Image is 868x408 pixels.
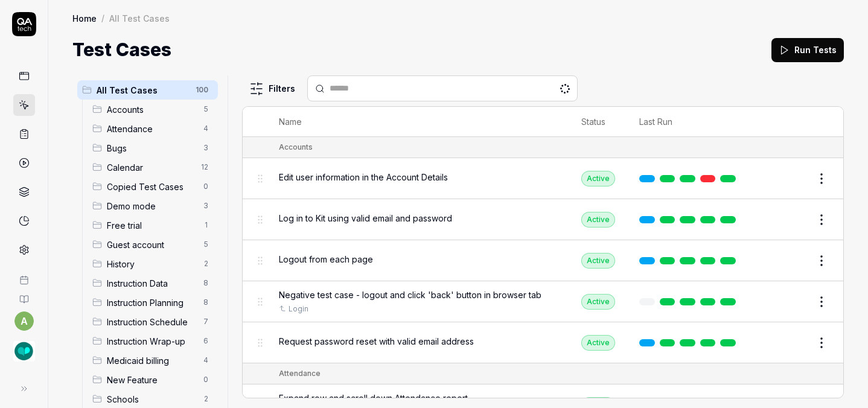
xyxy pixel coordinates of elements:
[107,161,194,174] span: Calendar
[88,215,218,235] div: Drag to reorderFree trial1
[199,276,213,290] span: 8
[107,219,196,232] span: Free trial
[107,142,196,155] span: Bugs
[243,240,843,281] tr: Logout from each pageActive
[199,237,213,252] span: 5
[88,370,218,389] div: Drag to reorderNew Feature0
[88,331,218,351] div: Drag to reorderInstruction Wrap-up6
[88,293,218,312] div: Drag to reorderInstruction Planning8
[279,288,541,301] span: Negative test case - logout and click 'back' button in browser tab
[5,331,43,365] button: SLP Toolkit Logo
[243,158,843,199] tr: Edit user information in the Account DetailsActive
[199,257,213,271] span: 2
[5,285,43,304] a: Documentation
[107,316,196,328] span: Instruction Schedule
[242,77,302,101] button: Filters
[199,295,213,310] span: 8
[5,266,43,285] a: Book a call with us
[107,258,196,270] span: History
[101,12,104,24] div: /
[199,392,213,406] span: 2
[191,83,213,97] span: 100
[107,296,196,309] span: Instruction Planning
[88,273,218,293] div: Drag to reorderInstruction Data8
[107,335,196,348] span: Instruction Wrap-up
[243,322,843,363] tr: Request password reset with valid email addressActive
[199,372,213,387] span: 0
[279,392,468,404] span: Expand row and scroll down Attendance report
[581,294,615,310] div: Active
[581,212,615,228] div: Active
[107,200,196,212] span: Demo mode
[107,123,196,135] span: Attendance
[199,314,213,329] span: 7
[97,84,188,97] span: All Test Cases
[88,158,218,177] div: Drag to reorderCalendar12
[199,141,213,155] span: 3
[279,212,452,225] span: Log in to Kit using valid email and password
[72,36,171,63] h1: Test Cases
[267,107,569,137] th: Name
[279,368,321,379] div: Attendance
[107,180,196,193] span: Copied Test Cases
[88,312,218,331] div: Drag to reorderInstruction Schedule7
[107,354,196,367] span: Medicaid billing
[199,179,213,194] span: 0
[243,199,843,240] tr: Log in to Kit using valid email and passwordActive
[88,138,218,158] div: Drag to reorderBugs3
[107,374,196,386] span: New Feature
[88,177,218,196] div: Drag to reorderCopied Test Cases0
[88,254,218,273] div: Drag to reorderHistory2
[199,353,213,368] span: 4
[279,253,373,266] span: Logout from each page
[243,281,843,322] tr: Negative test case - logout and click 'back' button in browser tabLoginActive
[199,334,213,348] span: 6
[279,171,448,183] span: Edit user information in the Account Details
[581,171,615,186] div: Active
[88,351,218,370] div: Drag to reorderMedicaid billing4
[196,160,213,174] span: 12
[88,235,218,254] div: Drag to reorderGuest account5
[88,119,218,138] div: Drag to reorderAttendance4
[88,100,218,119] div: Drag to reorderAccounts5
[581,335,615,351] div: Active
[771,38,844,62] button: Run Tests
[289,304,308,314] a: Login
[569,107,627,137] th: Status
[72,12,97,24] a: Home
[199,121,213,136] span: 4
[581,253,615,269] div: Active
[279,142,313,153] div: Accounts
[627,107,753,137] th: Last Run
[279,335,474,348] span: Request password reset with valid email address
[107,277,196,290] span: Instruction Data
[199,218,213,232] span: 1
[107,393,196,406] span: Schools
[13,340,35,362] img: SLP Toolkit Logo
[88,196,218,215] div: Drag to reorderDemo mode3
[109,12,170,24] div: All Test Cases
[14,311,34,331] button: a
[107,103,196,116] span: Accounts
[107,238,196,251] span: Guest account
[199,199,213,213] span: 3
[199,102,213,116] span: 5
